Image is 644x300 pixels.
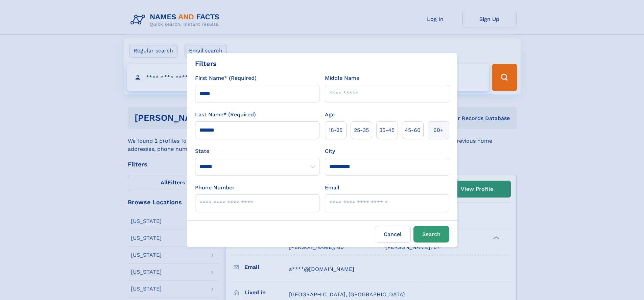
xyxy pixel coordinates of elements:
[375,226,411,243] label: Cancel
[325,74,359,82] label: Middle Name
[195,184,235,192] label: Phone Number
[195,59,217,69] div: Filters
[405,126,421,134] span: 45‑60
[195,111,256,119] label: Last Name* (Required)
[195,147,319,155] label: State
[325,111,335,119] label: Age
[433,126,444,134] span: 60+
[329,126,342,134] span: 18‑25
[325,147,335,155] label: City
[195,74,257,82] label: First Name* (Required)
[354,126,369,134] span: 25‑35
[379,126,395,134] span: 35‑45
[325,184,339,192] label: Email
[413,226,449,243] button: Search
